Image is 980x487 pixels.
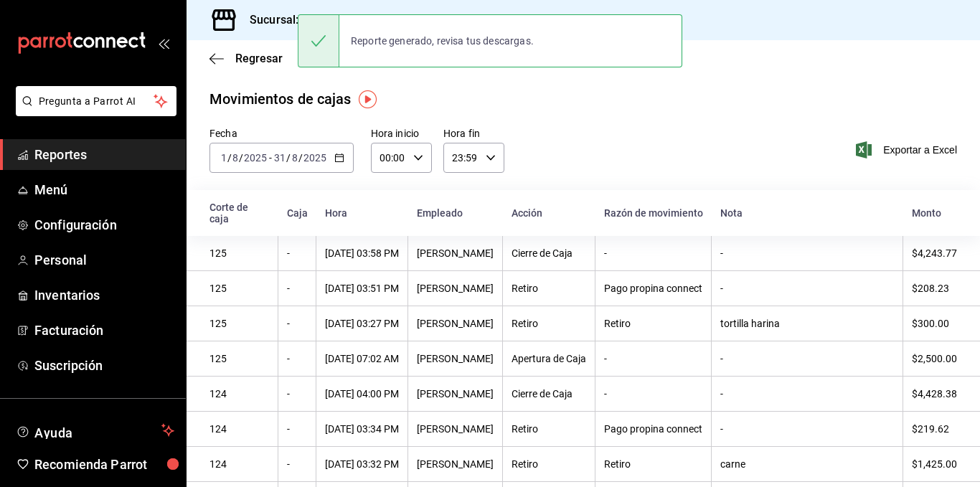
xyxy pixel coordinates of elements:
[604,423,702,435] div: Pago propina connect
[512,388,586,399] div: Cierre de Caja
[209,128,354,138] label: Fecha
[417,207,494,219] div: Empleado
[287,207,308,219] div: Caja
[303,152,327,164] input: ----
[209,388,269,399] div: 124
[287,423,307,435] div: -
[273,152,286,164] input: --
[912,458,957,470] div: $1,425.00
[227,152,232,164] span: /
[10,104,176,119] a: Pregunta a Parrot AI
[512,353,586,364] div: Apertura de Caja
[34,215,174,235] span: Configuración
[512,207,587,219] div: Acción
[34,356,174,375] span: Suscripción
[325,207,400,219] div: Hora
[859,141,957,159] button: Exportar a Excel
[287,458,307,470] div: -
[287,388,307,399] div: -
[243,152,268,164] input: ----
[238,11,613,29] h3: Sucursal: Restaurante Latino ([GEOGRAPHIC_DATA][PERSON_NAME])
[209,202,270,224] div: Corte de caja
[604,353,702,364] div: -
[359,90,377,108] img: Tooltip marker
[912,423,957,435] div: $219.62
[720,247,894,259] div: -
[209,283,269,294] div: 125
[417,247,494,259] div: [PERSON_NAME]
[417,423,494,435] div: [PERSON_NAME]
[720,207,895,219] div: Nota
[286,152,291,164] span: /
[339,25,545,57] div: Reporte generado, revisa tus descargas.
[720,388,894,399] div: -
[417,388,494,399] div: [PERSON_NAME]
[209,423,269,435] div: 124
[34,422,156,439] span: Ayuda
[269,152,272,164] span: -
[325,283,399,294] div: [DATE] 03:51 PM
[912,318,957,329] div: $300.00
[34,321,174,340] span: Facturación
[371,128,432,138] label: Hora inicio
[209,88,352,110] div: Movimientos de cajas
[34,285,174,305] span: Inventarios
[209,247,269,259] div: 125
[239,152,243,164] span: /
[912,207,958,219] div: Monto
[291,152,298,164] input: --
[220,152,227,164] input: --
[512,247,586,259] div: Cierre de Caja
[232,152,239,164] input: --
[417,283,494,294] div: [PERSON_NAME]
[720,423,894,435] div: -
[209,52,283,65] button: Regresar
[325,388,399,399] div: [DATE] 04:00 PM
[16,86,176,116] button: Pregunta a Parrot AI
[912,353,957,364] div: $2,500.00
[604,207,703,219] div: Razón de movimiento
[34,180,174,199] span: Menú
[39,94,154,109] span: Pregunta a Parrot AI
[417,318,494,329] div: [PERSON_NAME]
[235,52,283,65] span: Regresar
[604,318,702,329] div: Retiro
[417,458,494,470] div: [PERSON_NAME]
[604,247,702,259] div: -
[209,353,269,364] div: 125
[34,250,174,270] span: Personal
[287,283,307,294] div: -
[604,388,702,399] div: -
[604,458,702,470] div: Retiro
[325,247,399,259] div: [DATE] 03:58 PM
[604,283,702,294] div: Pago propina connect
[512,318,586,329] div: Retiro
[720,458,894,470] div: carne
[325,318,399,329] div: [DATE] 03:27 PM
[209,318,269,329] div: 125
[512,423,586,435] div: Retiro
[287,353,307,364] div: -
[34,455,174,474] span: Recomienda Parrot
[443,128,504,138] label: Hora fin
[298,152,303,164] span: /
[158,37,169,49] button: open_drawer_menu
[34,145,174,164] span: Reportes
[720,318,894,329] div: tortilla harina
[720,353,894,364] div: -
[209,458,269,470] div: 124
[512,458,586,470] div: Retiro
[912,283,957,294] div: $208.23
[287,318,307,329] div: -
[512,283,586,294] div: Retiro
[325,353,399,364] div: [DATE] 07:02 AM
[417,353,494,364] div: [PERSON_NAME]
[287,247,307,259] div: -
[325,423,399,435] div: [DATE] 03:34 PM
[325,458,399,470] div: [DATE] 03:32 PM
[912,247,957,259] div: $4,243.77
[912,388,957,399] div: $4,428.38
[720,283,894,294] div: -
